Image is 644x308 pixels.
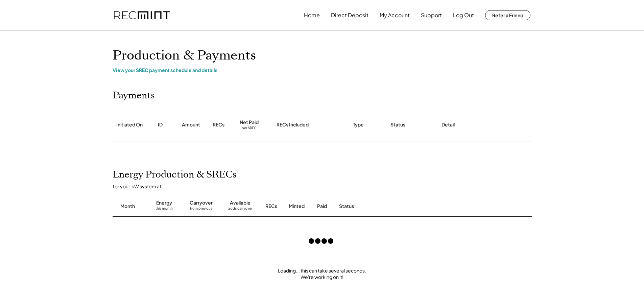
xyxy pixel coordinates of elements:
[485,10,530,20] button: Refer a Friend
[230,199,251,206] div: Available
[116,121,143,128] div: Initiated On
[113,183,539,189] div: for your kW system at
[353,121,364,128] div: Type
[158,121,163,128] div: ID
[265,203,277,210] div: RECs
[190,199,213,206] div: Carryover
[453,8,474,22] button: Log Out
[339,203,454,210] div: Status
[442,121,455,128] div: Detail
[213,121,224,128] div: RECs
[156,199,172,206] div: Energy
[156,206,173,213] div: this month
[228,206,252,213] div: adds carryover
[190,206,212,213] div: from previous
[106,267,539,281] div: Loading... this can take several seconds. We're working on it!
[242,126,257,131] div: per SREC
[114,11,170,20] img: recmint-logotype%403x.png
[240,119,259,126] div: Net Paid
[331,8,368,22] button: Direct Deposit
[390,121,405,128] div: Status
[113,67,532,73] div: View your SREC payment schedule and details
[182,121,200,128] div: Amount
[421,8,442,22] button: Support
[304,8,320,22] button: Home
[380,8,410,22] button: My Account
[113,48,532,64] h1: Production & Payments
[113,90,155,101] h2: Payments
[289,203,305,210] div: Minted
[317,203,327,210] div: Paid
[120,203,135,210] div: Month
[277,121,309,128] div: RECs Included
[113,169,237,181] h2: Energy Production & SRECs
